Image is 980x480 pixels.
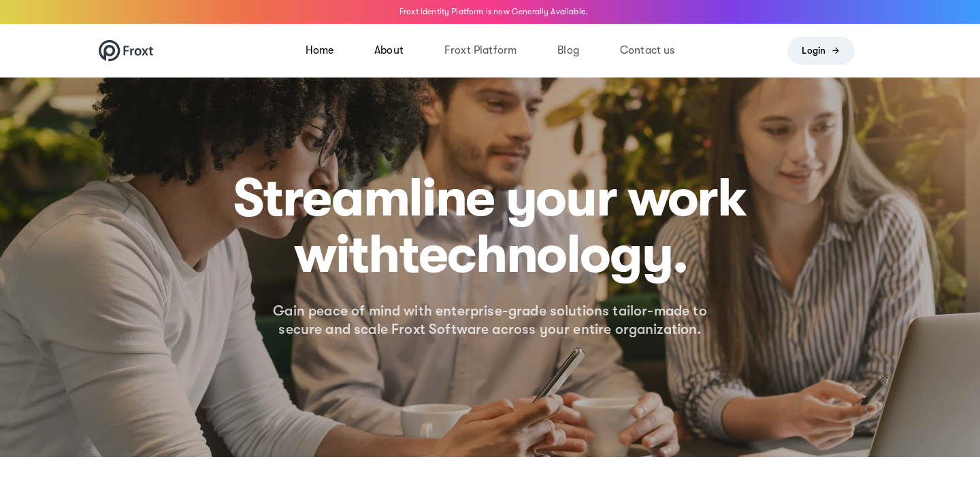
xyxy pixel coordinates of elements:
[537,24,600,78] a: Blog
[354,24,424,78] a: About
[399,227,687,284] span: technology.
[399,3,587,20] p: Froxt Identity Platform is now Generally Available.
[223,302,757,339] h5: Gain peace of mind with enterprise-grade solutions tailor-made to secure and scale Froxt Software...
[787,37,855,65] a: Login
[99,40,153,61] img: Froxt Application
[99,40,153,61] a: Froxt Application Froxt Application Froxt Application Froxt Application Froxt Application
[285,24,355,78] a: Home
[600,24,696,78] a: Contact us
[223,171,757,283] h1: Streamline your work with
[802,45,826,57] span: Login
[424,24,537,78] a: Froxt Platform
